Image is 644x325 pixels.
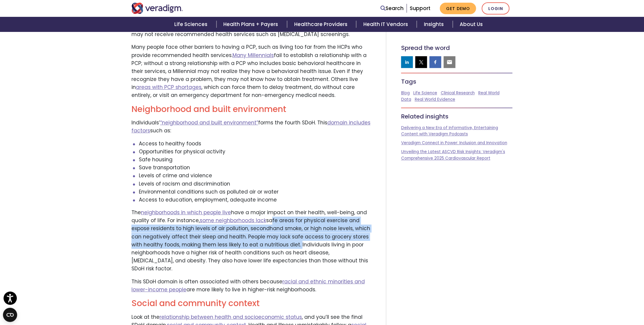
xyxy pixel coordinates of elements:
a: Login [482,2,510,14]
a: Blog [401,90,410,96]
a: Real World Data [401,90,500,102]
a: Healthcare Providers [287,17,356,32]
a: neighborhoods in which people live [141,209,231,216]
h2: Neighborhood and built environment [131,104,371,114]
a: racial and ethnic minorities and lower-income people [131,278,365,293]
a: Life Sciences [167,17,216,32]
img: linkedin sharing button [404,59,410,65]
a: Health Plans + Payers [217,17,287,32]
h5: Spread the word [401,44,513,51]
a: Search [380,4,404,12]
img: Veradigm logo [131,3,183,14]
a: relationship between health and socioeconomic status [160,313,302,321]
li: Access to healthy foods [139,140,372,148]
a: About Us [453,17,490,32]
iframe: Drift Chat Widget [531,283,637,318]
p: This SDoH domain is often associated with others because are more likely to live in higher-risk n... [131,278,371,294]
button: Open CMP widget [3,308,17,322]
img: facebook sharing button [432,59,438,65]
a: Support [410,5,430,12]
a: Many Millennials [232,52,274,59]
li: Access to education, employment, adequate income [139,196,372,204]
p: Many people face other barriers to having a PCP, such as living too far from the HCPs who provide... [131,43,371,99]
li: Environmental conditions such as polluted air or water [139,188,372,196]
p: The have a major impact on their health, well-being, and quality of life. For instance, safe area... [131,209,371,273]
a: Life Science [413,90,437,96]
a: areas with PCP shortages [136,84,201,91]
li: Opportunities for physical activity [139,148,372,156]
a: some neighborhoods lack [200,217,266,224]
a: Get Demo [440,3,476,14]
a: Health IT Vendors [356,17,417,32]
a: Clinical Research [441,90,475,96]
a: Real World Evidence [415,97,455,102]
img: twitter sharing button [418,59,424,65]
a: Delivering a New Era of Informative, Entertaining Content with Veradigm Podcasts [401,125,498,137]
li: Save transportation [139,164,372,172]
p: Individuals’ forms the fourth SDoH. This such as: [131,119,371,135]
li: Levels of racism and discrimination [139,180,372,188]
h5: Tags [401,78,513,85]
a: “neighborhood and built environment” [160,119,258,126]
h5: Related insights [401,113,513,120]
a: Unveiling the Latest ASCVD Risk Insights: Veradigm's Comprehensive 2025 Cardiovascular Report [401,149,505,161]
a: Veradigm Connect in Power: Inclusion and Innovation [401,140,507,146]
img: email sharing button [447,59,453,65]
a: Insights [417,17,453,32]
li: Levels of crime and violence [139,172,372,180]
li: Safe housing [139,156,372,164]
h2: Social and community context [131,298,371,308]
